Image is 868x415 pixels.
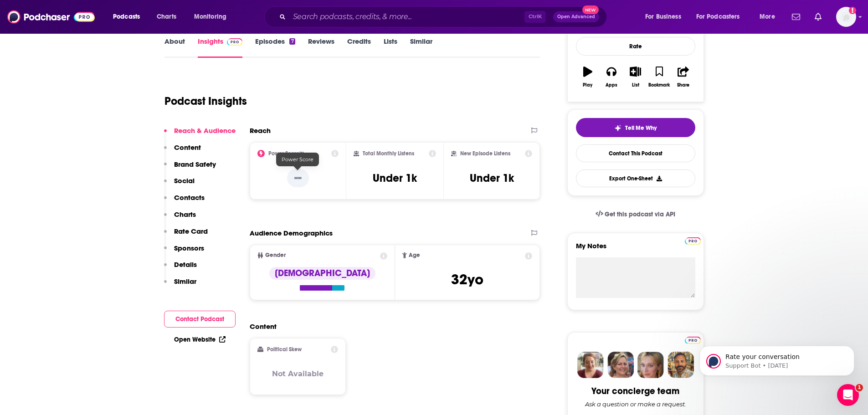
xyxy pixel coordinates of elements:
span: Age [409,252,420,258]
h3: Under 1k [373,171,417,185]
a: Episodes7 [255,37,295,58]
span: Gender [265,252,286,258]
button: Bookmark [647,61,671,93]
button: Show profile menu [836,7,856,27]
h2: Total Monthly Listens [363,150,414,157]
button: Share [671,61,695,93]
button: Open AdvancedNew [553,11,599,22]
button: Social [164,176,195,193]
button: List [623,61,647,93]
span: New [582,5,599,14]
span: More [760,10,775,23]
img: Sydney Profile [577,352,604,378]
label: My Notes [576,241,695,257]
h2: Audience Demographics [250,229,333,237]
div: 7 [289,38,295,45]
div: Power Score [276,153,319,166]
a: Credits [347,37,371,58]
span: Podcasts [113,10,140,23]
span: Get this podcast via API [605,210,675,218]
button: Similar [164,277,196,294]
div: Share [677,82,689,88]
span: Monitoring [194,10,226,23]
span: 1 [856,384,863,391]
img: Podchaser Pro [685,237,701,245]
button: Play [576,61,600,93]
p: Social [174,176,195,185]
a: Show notifications dropdown [811,9,825,25]
img: Jon Profile [668,352,694,378]
button: Charts [164,210,196,227]
button: open menu [753,10,786,24]
img: User Profile [836,7,856,27]
img: Barbara Profile [607,352,634,378]
a: Pro website [685,335,701,344]
span: Tell Me Why [625,124,657,132]
img: Podchaser - Follow, Share and Rate Podcasts [7,8,95,26]
iframe: Intercom live chat [837,384,859,406]
p: Reach & Audience [174,126,236,135]
div: Search podcasts, credits, & more... [273,6,616,27]
img: Podchaser Pro [227,38,243,46]
button: open menu [107,10,152,24]
button: open menu [690,10,753,24]
p: Content [174,143,201,152]
button: Sponsors [164,244,204,261]
img: tell me why sparkle [614,124,621,132]
span: Open Advanced [557,15,595,19]
p: Rate Card [174,227,208,236]
button: Apps [600,61,623,93]
h1: Podcast Insights [164,94,247,108]
div: Rate [576,37,695,56]
input: Search podcasts, credits, & more... [289,10,524,24]
button: tell me why sparkleTell Me Why [576,118,695,137]
p: Charts [174,210,196,219]
p: Brand Safety [174,160,216,169]
a: Similar [410,37,432,58]
a: Reviews [308,37,334,58]
p: Details [174,260,197,269]
a: Show notifications dropdown [788,9,804,25]
h2: Content [250,322,533,331]
button: Contacts [164,193,205,210]
button: Reach & Audience [164,126,236,143]
span: For Podcasters [696,10,740,23]
span: For Business [645,10,681,23]
button: open menu [639,10,693,24]
h2: New Episode Listens [460,150,510,157]
div: Apps [606,82,617,88]
a: Open Website [174,336,226,343]
a: Lists [384,37,397,58]
button: Content [164,143,201,160]
div: [DEMOGRAPHIC_DATA] [269,267,375,280]
svg: Add a profile image [849,7,856,14]
span: Logged in as MattieVG [836,7,856,27]
button: Details [164,260,197,277]
p: -- [287,169,309,187]
iframe: Intercom notifications message [686,327,868,390]
p: Similar [174,277,196,286]
button: Export One-Sheet [576,169,695,187]
span: 32 yo [451,271,483,288]
button: Contact Podcast [164,311,236,328]
button: open menu [188,10,238,24]
div: List [632,82,639,88]
a: Charts [151,10,182,24]
h2: Political Skew [267,346,302,353]
a: Get this podcast via API [588,203,683,225]
span: Ctrl K [524,11,546,23]
button: Rate Card [164,227,208,244]
a: About [164,37,185,58]
div: Ask a question or make a request. [585,400,686,408]
a: Pro website [685,236,701,245]
img: Podchaser Pro [685,337,701,344]
a: Contact This Podcast [576,144,695,162]
span: Charts [157,10,176,23]
div: Your concierge team [591,385,679,397]
div: Bookmark [648,82,670,88]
